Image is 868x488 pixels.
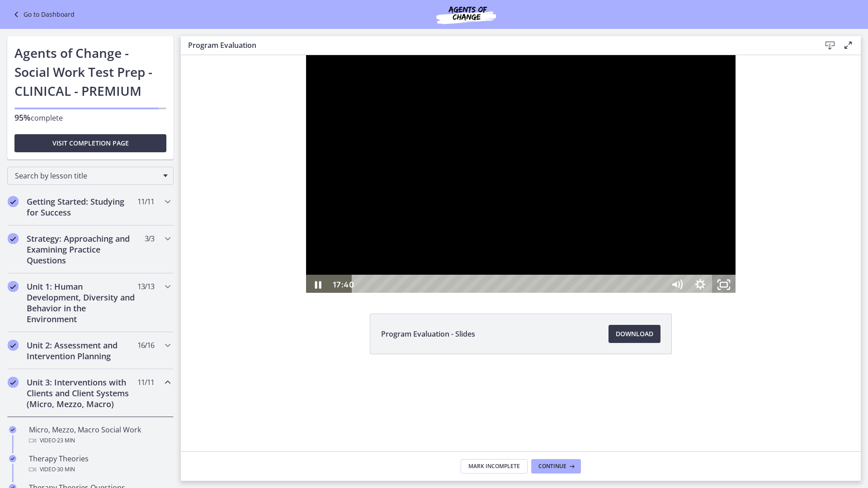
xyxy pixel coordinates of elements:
[27,340,137,361] h2: Unit 2: Assessment and Intervention Planning
[7,167,174,185] div: Search by lesson title
[8,281,19,292] i: Completed
[609,325,660,343] a: Download
[137,340,154,351] span: 16 / 16
[381,328,475,339] span: Program Evaluation - Slides
[27,377,137,409] h2: Unit 3: Interventions with Clients and Client Systems (Micro, Mezzo, Macro)
[14,134,166,152] button: Visit completion page
[8,233,19,244] i: Completed
[29,464,170,475] div: Video
[484,220,508,239] button: Mute
[468,463,520,470] span: Mark Incomplete
[538,463,566,470] span: Continue
[137,281,154,292] span: 13 / 13
[180,220,479,239] div: Playbar
[56,435,75,446] span: · 23 min
[52,138,129,149] span: Visit completion page
[508,220,531,239] button: Show settings menu
[531,220,555,239] button: Unfullscreen
[137,196,154,207] span: 11 / 11
[14,112,166,123] p: complete
[9,455,16,462] i: Completed
[145,233,154,244] span: 3 / 3
[14,43,166,100] h1: Agents of Change - Social Work Test Prep - CLINICAL - PREMIUM
[9,426,16,433] i: Completed
[8,377,19,388] i: Completed
[11,9,75,20] a: Go to Dashboard
[181,55,861,293] iframe: Video Lesson
[29,435,170,446] div: Video
[616,328,653,339] span: Download
[56,464,75,475] span: · 30 min
[8,196,19,207] i: Completed
[14,112,31,123] span: 95%
[15,171,159,181] span: Search by lesson title
[412,4,520,25] img: Agents of Change
[461,459,528,474] button: Mark Incomplete
[27,233,137,266] h2: Strategy: Approaching and Examining Practice Questions
[27,281,137,324] h2: Unit 1: Human Development, Diversity and Behavior in the Environment
[188,40,807,51] h3: Program Evaluation
[125,220,149,239] button: Pause
[137,377,154,388] span: 11 / 11
[27,196,137,218] h2: Getting Started: Studying for Success
[29,453,170,475] div: Therapy Theories
[29,424,170,446] div: Micro, Mezzo, Macro Social Work
[8,340,19,351] i: Completed
[531,459,581,474] button: Continue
